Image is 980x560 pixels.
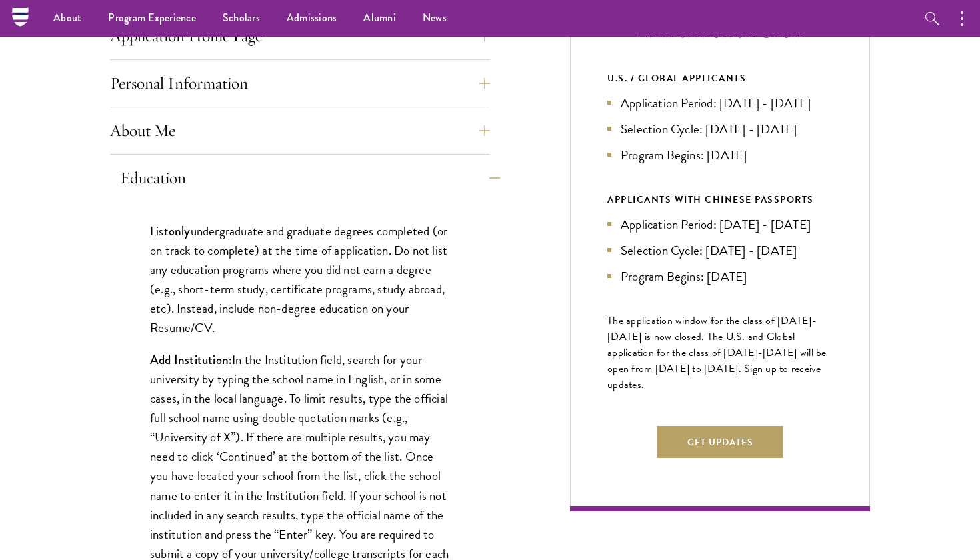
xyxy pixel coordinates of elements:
[607,145,833,165] li: Program Begins: [DATE]
[120,162,500,194] button: Education
[607,191,833,208] div: APPLICANTS WITH CHINESE PASSPORTS
[607,313,827,393] span: The application window for the class of [DATE]-[DATE] is now closed. The U.S. and Global applicat...
[110,115,490,147] button: About Me
[607,241,833,260] li: Selection Cycle: [DATE] - [DATE]
[110,67,490,99] button: Personal Information
[150,351,232,369] strong: Add Institution:
[657,426,783,458] button: Get Updates
[607,267,833,286] li: Program Begins: [DATE]
[150,221,450,337] p: List undergraduate and graduate degrees completed (or on track to complete) at the time of applic...
[607,93,833,113] li: Application Period: [DATE] - [DATE]
[607,215,833,234] li: Application Period: [DATE] - [DATE]
[607,70,833,87] div: U.S. / GLOBAL APPLICANTS
[607,119,833,139] li: Selection Cycle: [DATE] - [DATE]
[169,222,191,240] strong: only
